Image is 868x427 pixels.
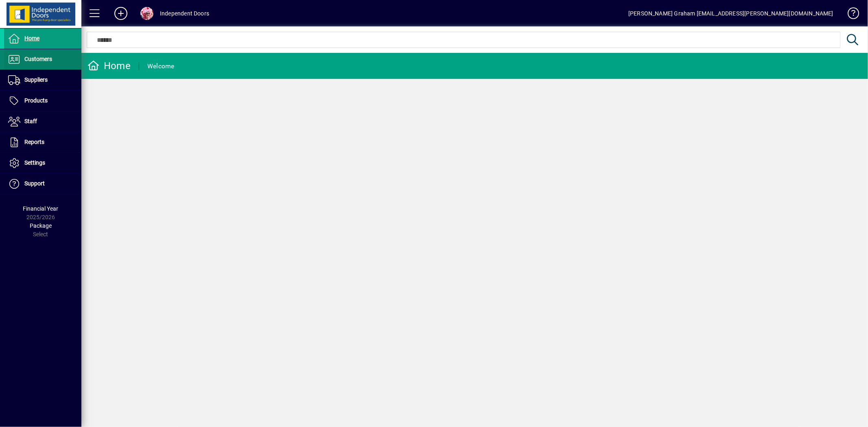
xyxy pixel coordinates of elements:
[147,60,175,73] div: Welcome
[4,174,81,194] a: Support
[30,222,52,229] span: Package
[4,132,81,152] a: Reports
[4,49,81,70] a: Customers
[87,59,131,72] div: Home
[4,91,81,111] a: Products
[134,6,160,21] button: Profile
[24,159,45,166] span: Settings
[24,118,37,124] span: Staff
[108,6,134,21] button: Add
[628,7,833,20] div: [PERSON_NAME] Graham [EMAIL_ADDRESS][PERSON_NAME][DOMAIN_NAME]
[24,180,45,187] span: Support
[23,205,59,212] span: Financial Year
[842,2,858,28] a: Knowledge Base
[24,76,48,83] span: Suppliers
[4,111,81,132] a: Staff
[4,70,81,90] a: Suppliers
[24,139,44,145] span: Reports
[160,7,209,20] div: Independent Doors
[24,35,39,41] span: Home
[4,153,81,173] a: Settings
[24,97,48,104] span: Products
[24,56,52,62] span: Customers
